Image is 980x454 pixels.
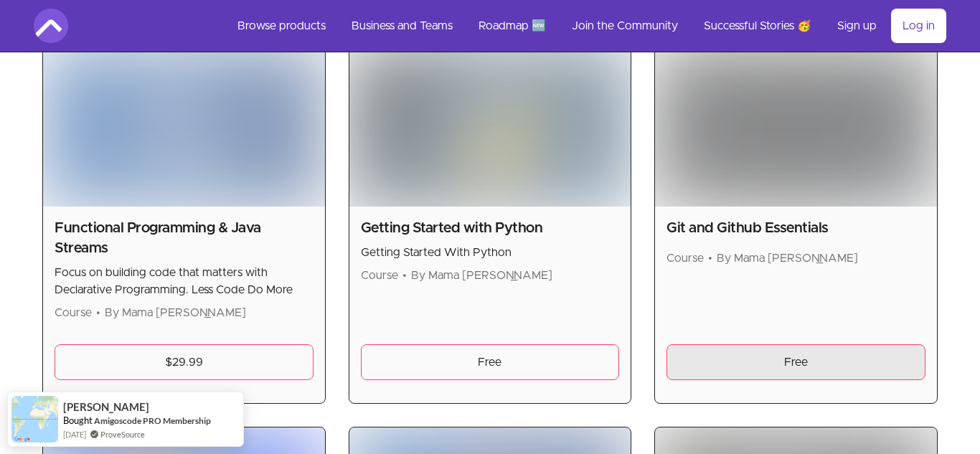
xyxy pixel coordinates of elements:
span: By Mama [PERSON_NAME] [105,307,246,318]
img: provesource social proof notification image [11,396,58,443]
img: Amigoscode logo [34,9,68,43]
h2: Getting Started with Python [361,218,620,238]
span: [PERSON_NAME] [63,401,149,413]
p: Focus on building code that matters with Declarative Programming. Less Code Do More [55,264,314,298]
span: By Mama [PERSON_NAME] [717,252,858,264]
span: • [96,307,100,318]
span: Bought [63,415,93,426]
img: Product image for Git and Github Essentials [655,48,937,207]
img: Product image for Getting Started with Python [349,48,631,207]
a: Free [361,344,620,380]
img: Product image for Functional Programming & Java Streams [43,48,325,207]
a: Amigoscode PRO Membership [94,415,211,427]
h2: Functional Programming & Java Streams [55,218,314,258]
a: Sign up [826,9,888,43]
span: Course [666,252,704,264]
a: Browse products [226,9,337,43]
a: Free [666,344,925,380]
a: $29.99 [55,344,314,380]
a: ProveSource [100,428,145,440]
span: • [708,252,712,264]
p: Getting Started With Python [361,244,620,261]
span: By Mama [PERSON_NAME] [411,270,552,281]
a: Join the Community [560,9,689,43]
a: Log in [891,9,946,43]
span: [DATE] [63,428,86,440]
a: Successful Stories 🥳 [692,9,823,43]
a: Roadmap 🆕 [467,9,557,43]
span: Course [361,270,398,281]
span: Course [55,307,92,318]
nav: Main [226,9,946,43]
a: Business and Teams [340,9,464,43]
h2: Git and Github Essentials [666,218,925,238]
span: • [402,270,407,281]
